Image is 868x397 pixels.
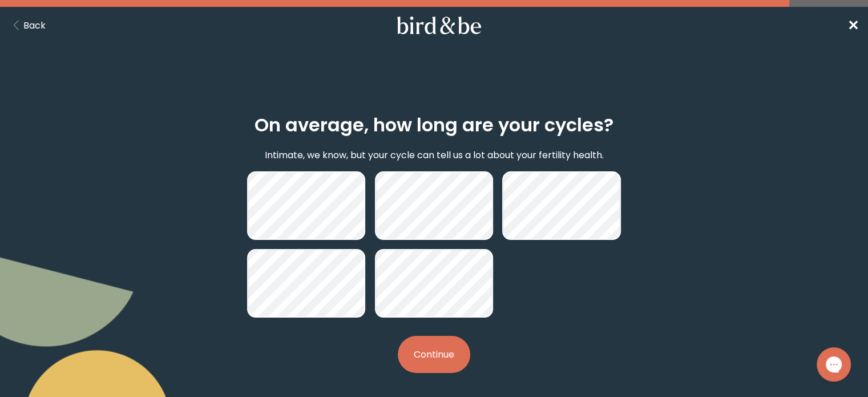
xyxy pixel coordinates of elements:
[398,336,470,373] button: Continue
[847,16,859,35] span: ✕
[9,18,46,33] button: Back Button
[255,111,613,139] h2: On average, how long are your cycles?
[265,148,604,162] p: Intimate, we know, but your cycle can tell us a lot about your fertility health.
[847,15,859,35] a: ✕
[811,343,857,386] iframe: Gorgias live chat messenger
